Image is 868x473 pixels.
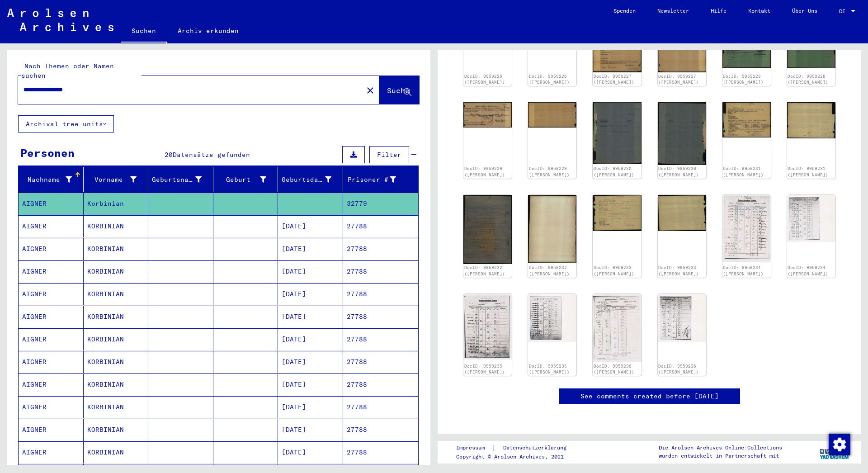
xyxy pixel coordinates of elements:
a: Archiv erkunden [167,20,250,42]
mat-cell: AIGNER [19,374,84,396]
mat-cell: 27788 [343,441,419,464]
a: DocID: 9959227 ([PERSON_NAME]) [594,74,634,85]
a: DocID: 9959234 ([PERSON_NAME]) [723,265,764,276]
a: Suchen [121,20,167,43]
button: Filter [369,146,409,163]
a: DocID: 9959236 ([PERSON_NAME]) [658,364,699,375]
a: DocID: 9959230 ([PERSON_NAME]) [594,166,634,177]
mat-cell: KORBINIAN [84,238,149,260]
a: DocID: 9959236 ([PERSON_NAME]) [594,364,634,375]
mat-cell: AIGNER [19,419,84,441]
mat-cell: KORBINIAN [84,441,149,464]
a: DocID: 9959229 ([PERSON_NAME]) [464,166,505,177]
mat-cell: 27788 [343,351,419,373]
div: Geburtsname [152,172,213,187]
mat-cell: 27788 [343,328,419,350]
mat-cell: KORBINIAN [84,260,149,283]
mat-cell: KORBINIAN [84,306,149,328]
span: Filter [377,151,401,159]
button: Archival tree units [18,115,114,132]
mat-cell: AIGNER [19,441,84,464]
p: Copyright © Arolsen Archives, 2021 [456,453,577,461]
a: DocID: 9959228 ([PERSON_NAME]) [723,74,764,85]
div: Personen [20,145,75,161]
mat-cell: KORBINIAN [84,419,149,441]
mat-cell: KORBINIAN [84,396,149,418]
div: Nachname [22,175,72,184]
a: DocID: 9959234 ([PERSON_NAME]) [788,265,828,276]
img: 001.jpg [463,294,512,359]
img: 002.jpg [658,294,706,342]
span: Suche [387,86,410,95]
mat-icon: close [365,85,376,96]
img: 002.jpg [528,102,576,128]
img: 001.jpg [593,102,641,164]
div: Prisoner # [347,175,396,184]
mat-cell: [DATE] [278,306,343,328]
a: Impressum [456,443,492,453]
mat-cell: AIGNER [19,193,84,215]
mat-cell: [DATE] [278,351,343,373]
a: DocID: 9959231 ([PERSON_NAME]) [788,166,828,177]
mat-cell: [DATE] [278,283,343,305]
button: Clear [361,81,379,99]
span: Datensätze gefunden [173,151,250,159]
a: Datenschutzerklärung [496,443,577,453]
mat-cell: AIGNER [19,283,84,305]
div: Nachname [22,172,83,187]
mat-cell: 27788 [343,419,419,441]
mat-cell: 27788 [343,306,419,328]
mat-cell: 27788 [343,374,419,396]
mat-cell: 27788 [343,215,419,237]
img: yv_logo.png [818,440,852,463]
div: Prisoner # [347,172,408,187]
mat-cell: [DATE] [278,396,343,418]
img: 002.jpg [528,195,576,263]
div: Geburtsdatum [282,172,343,187]
mat-cell: AIGNER [19,215,84,237]
img: Arolsen_neg.svg [7,9,113,31]
img: 002.jpg [658,195,706,231]
img: 002.jpg [658,102,706,165]
a: DocID: 9959227 ([PERSON_NAME]) [658,74,699,85]
mat-header-cell: Geburt‏ [213,167,278,192]
a: DocID: 9959228 ([PERSON_NAME]) [788,74,828,85]
div: Geburt‏ [217,175,267,184]
mat-cell: 27788 [343,283,419,305]
mat-cell: 27788 [343,396,419,418]
span: DE [839,8,849,14]
a: DocID: 9959230 ([PERSON_NAME]) [658,166,699,177]
a: DocID: 9959229 ([PERSON_NAME]) [529,166,570,177]
mat-header-cell: Geburtsname [148,167,213,192]
mat-cell: 32779 [343,193,419,215]
img: 002.jpg [787,195,835,242]
mat-cell: AIGNER [19,396,84,418]
mat-cell: AIGNER [19,306,84,328]
img: 001.jpg [722,102,771,137]
mat-cell: Korbinian [84,193,149,215]
mat-cell: KORBINIAN [84,283,149,305]
a: DocID: 9959235 ([PERSON_NAME]) [464,364,505,375]
a: DocID: 9959226 ([PERSON_NAME]) [464,74,505,85]
button: Suche [379,76,419,104]
mat-cell: AIGNER [19,238,84,260]
a: DocID: 9959233 ([PERSON_NAME]) [594,265,634,276]
mat-cell: AIGNER [19,351,84,373]
div: Vorname [87,172,148,187]
img: 001.jpg [593,195,641,231]
div: | [456,443,577,453]
mat-header-cell: Nachname [19,167,84,192]
a: DocID: 9959232 ([PERSON_NAME]) [529,265,570,276]
mat-cell: AIGNER [19,260,84,283]
mat-cell: [DATE] [278,215,343,237]
mat-cell: [DATE] [278,260,343,283]
a: DocID: 9959235 ([PERSON_NAME]) [529,364,570,375]
img: 002.jpg [787,102,835,138]
mat-cell: [DATE] [278,328,343,350]
img: Zustimmung ändern [829,434,850,455]
mat-cell: 27788 [343,260,419,283]
div: Geburtsname [152,175,202,184]
mat-cell: KORBINIAN [84,351,149,373]
mat-cell: [DATE] [278,238,343,260]
img: 002.jpg [528,294,576,342]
